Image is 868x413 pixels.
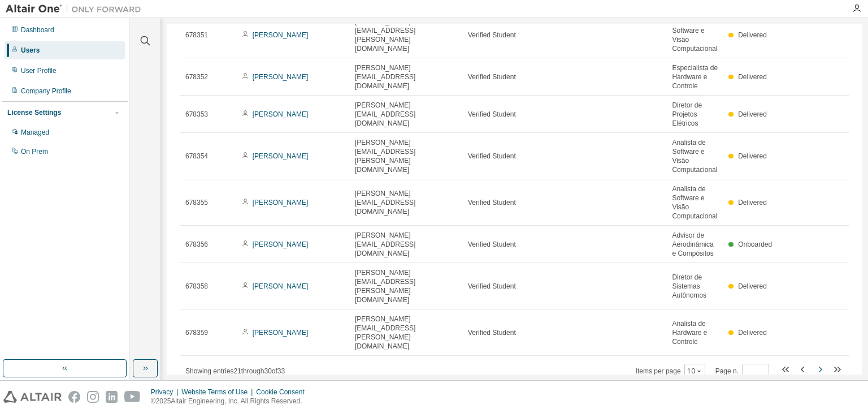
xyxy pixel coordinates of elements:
a: [PERSON_NAME] [253,199,309,206]
span: Page n. [715,364,769,378]
span: Showing entries 21 through 30 of 33 [185,367,285,375]
img: youtube.svg [124,391,141,403]
span: [PERSON_NAME][EMAIL_ADDRESS][PERSON_NAME][DOMAIN_NAME] [355,138,458,174]
div: Managed [21,128,49,137]
div: Dashboard [21,25,54,35]
a: [PERSON_NAME] [253,240,309,248]
span: Onboarded [738,240,772,248]
div: Company Profile [21,87,71,96]
span: [PERSON_NAME][EMAIL_ADDRESS][PERSON_NAME][DOMAIN_NAME] [355,268,458,304]
a: [PERSON_NAME] [253,329,309,337]
span: [PERSON_NAME][EMAIL_ADDRESS][DOMAIN_NAME] [355,63,458,91]
span: Delivered [738,110,767,118]
span: [PERSON_NAME][EMAIL_ADDRESS][DOMAIN_NAME] [355,189,458,216]
img: Altair One [6,3,147,15]
span: [PERSON_NAME][EMAIL_ADDRESS][PERSON_NAME][DOMAIN_NAME] [355,315,458,351]
span: Delivered [738,329,767,337]
span: Items per page [636,364,705,378]
span: 678354 [185,152,208,161]
span: Analista de Software e Visão Computacional [672,184,718,221]
span: Analista de Software e Visão Computacional [672,17,718,53]
div: Privacy [151,388,181,397]
span: Analista de Hardware e Controle [672,319,718,346]
span: 678358 [185,282,208,291]
span: Diretor de Sistemas Autônomos [672,273,718,300]
div: Users [21,46,40,55]
div: Website Terms of Use [181,388,256,397]
img: altair_logo.svg [3,391,62,403]
a: [PERSON_NAME] [253,152,309,160]
span: [PERSON_NAME][EMAIL_ADDRESS][PERSON_NAME][DOMAIN_NAME] [355,17,458,53]
span: Verified Student [468,282,516,291]
span: Verified Student [468,110,516,119]
a: [PERSON_NAME] [253,73,309,81]
span: Advisor de Aerodinâmica e Compósitos [672,231,718,258]
span: Verified Student [468,328,516,337]
div: Cookie Consent [256,388,311,397]
span: Verified Student [468,72,516,81]
span: Delivered [738,73,767,81]
img: instagram.svg [87,391,99,403]
a: [PERSON_NAME] [253,282,309,290]
div: On Prem [21,147,48,156]
span: Delivered [738,199,767,206]
img: facebook.svg [68,391,80,403]
div: License Settings [7,108,61,117]
button: 10 [687,367,702,376]
p: © 2025 Altair Engineering, Inc. All Rights Reserved. [151,397,311,406]
span: Delivered [738,31,767,39]
a: [PERSON_NAME] [253,31,309,39]
span: 678352 [185,72,208,81]
span: Diretor de Projetos Elétricos [672,101,718,128]
span: Delivered [738,152,767,160]
span: 678359 [185,328,208,337]
a: [PERSON_NAME] [253,110,309,118]
span: Especialista de Hardware e Controle [672,63,718,91]
span: Verified Student [468,31,516,40]
span: Verified Student [468,152,516,161]
span: Analista de Software e Visão Computacional [672,138,718,174]
span: 678353 [185,110,208,119]
span: Delivered [738,282,767,290]
span: [PERSON_NAME][EMAIL_ADDRESS][DOMAIN_NAME] [355,101,458,128]
span: [PERSON_NAME][EMAIL_ADDRESS][DOMAIN_NAME] [355,231,458,258]
span: 678355 [185,198,208,207]
span: 678351 [185,31,208,40]
span: 678356 [185,240,208,249]
div: User Profile [21,66,57,75]
span: Verified Student [468,198,516,207]
img: linkedin.svg [106,391,118,403]
span: Verified Student [468,240,516,249]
